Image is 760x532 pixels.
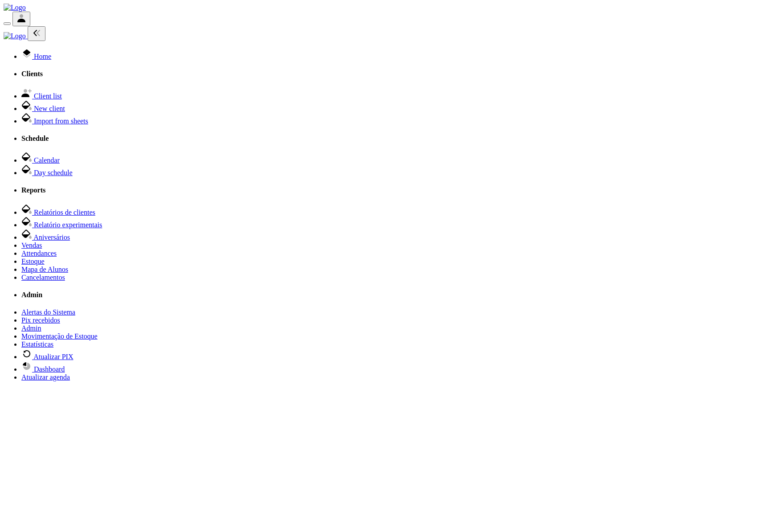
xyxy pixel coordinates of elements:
a: Estoque [21,258,45,265]
a: Import from sheets [21,117,88,125]
a: Relatório experimentais [21,221,102,229]
h4: Admin [21,291,756,299]
a: Attendances [21,250,57,257]
a: Relatórios de clientes [21,209,95,216]
a: Vendas [21,241,42,249]
a: Client list [21,92,62,100]
a: Cancelamentos [21,274,65,281]
span: Import from sheets [34,117,88,125]
a: Atualizar PIX [21,353,73,360]
img: Logo [4,4,26,12]
img: Logo [4,32,26,40]
a: Home [21,53,51,60]
h4: Schedule [21,135,756,143]
span: Aniversários [33,233,70,241]
a: New client [21,105,65,112]
span: Dashboard [34,365,65,373]
a: Estatísticas [21,340,53,348]
a: Admin [21,324,41,332]
a: Atualizar agenda [21,373,70,381]
h4: Clients [21,70,756,78]
span: Relatório experimentais [34,221,102,229]
a: Alertas do Sistema [21,308,75,316]
span: Day schedule [34,169,73,176]
a: Aniversários [21,233,70,241]
a: Day schedule [21,169,73,176]
span: Atualizar PIX [33,353,73,360]
a: Mapa de Alunos [21,266,68,273]
a: Dashboard [21,365,65,373]
span: Client list [34,92,62,100]
span: Home [34,53,51,60]
a: Calendar [21,156,60,164]
span: New client [34,105,65,112]
a: Movimentação de Estoque [21,332,98,340]
h4: Reports [21,186,756,194]
span: Calendar [34,156,60,164]
span: Relatórios de clientes [34,209,95,216]
a: Pix recebidos [21,316,60,324]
